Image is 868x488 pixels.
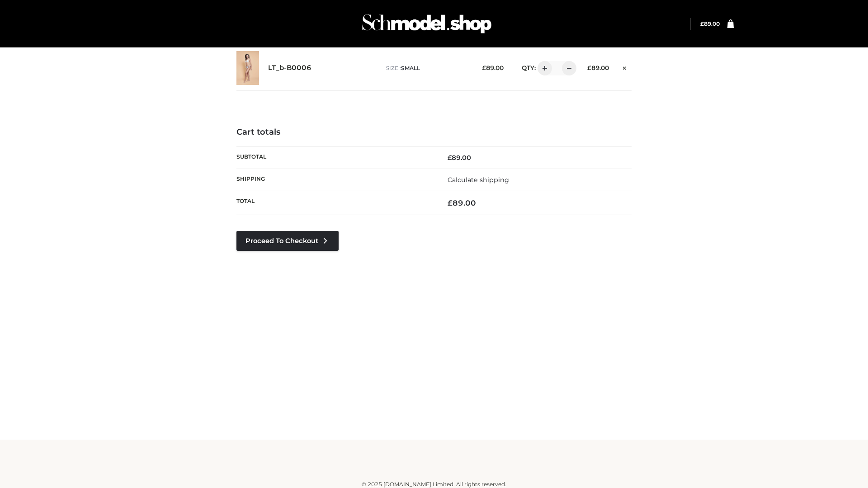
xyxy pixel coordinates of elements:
bdi: 89.00 [700,20,720,27]
bdi: 89.00 [448,154,471,162]
bdi: 89.00 [587,64,609,71]
span: £ [482,64,486,71]
a: Calculate shipping [448,176,509,184]
th: Total [236,191,434,215]
img: Schmodel Admin 964 [359,6,495,42]
span: SMALL [401,65,420,71]
a: £89.00 [700,20,720,27]
a: LT_b-B0006 [268,64,311,72]
span: £ [700,20,704,27]
h4: Cart totals [236,127,632,137]
th: Subtotal [236,146,434,169]
span: £ [448,154,452,162]
bdi: 89.00 [448,198,476,207]
a: Remove this item [618,61,632,73]
div: QTY: [513,61,573,75]
a: Proceed to Checkout [236,231,339,251]
p: size : [386,64,468,72]
span: £ [587,64,591,71]
span: £ [448,198,453,207]
bdi: 89.00 [482,64,504,71]
th: Shipping [236,169,434,191]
